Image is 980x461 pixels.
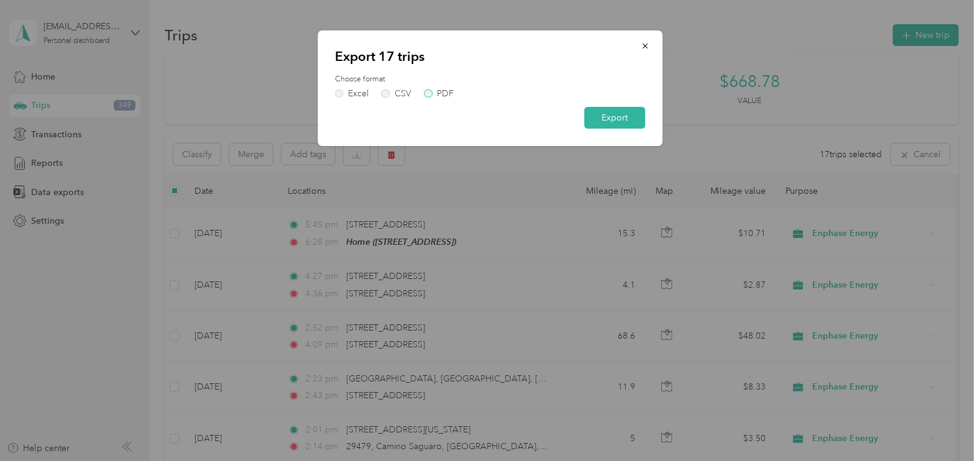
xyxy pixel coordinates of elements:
iframe: Everlance-gr Chat Button Frame [910,391,980,461]
div: CSV [395,89,411,98]
p: Export 17 trips [335,48,645,65]
div: PDF [437,89,454,98]
div: Excel [348,89,369,98]
label: Choose format [335,74,645,85]
button: Export [584,107,645,129]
